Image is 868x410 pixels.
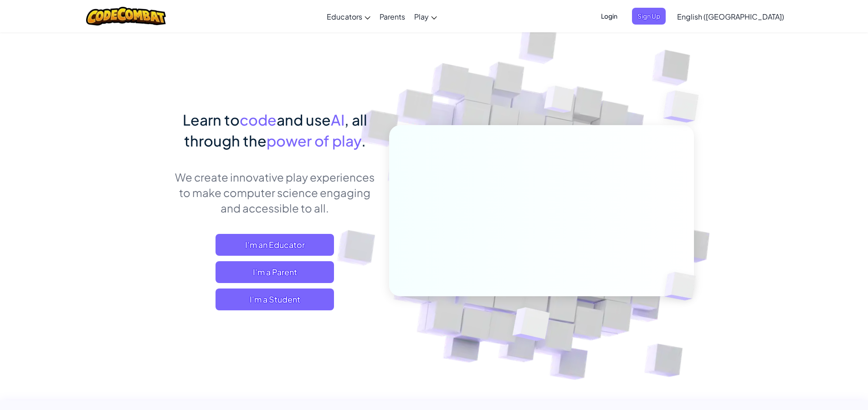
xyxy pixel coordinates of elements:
[410,4,442,29] a: Play
[673,4,789,29] a: English ([GEOGRAPHIC_DATA])
[361,132,366,150] span: .
[277,111,331,129] span: and use
[677,12,784,21] span: English ([GEOGRAPHIC_DATA])
[216,234,334,256] a: I'm an Educator
[327,12,362,21] span: Educators
[216,261,334,283] a: I'm a Parent
[375,4,410,29] a: Parents
[649,253,717,319] img: Overlap cubes
[175,169,375,216] p: We create innovative play experiences to make computer science engaging and accessible to all.
[414,12,429,21] span: Play
[183,111,240,129] span: Learn to
[527,68,592,136] img: Overlap cubes
[322,4,375,29] a: Educators
[331,111,344,129] span: AI
[490,288,571,364] img: Overlap cubes
[645,68,724,145] img: Overlap cubes
[240,111,277,129] span: code
[86,7,166,25] img: CodeCombat logo
[596,8,623,25] button: Login
[632,8,666,25] button: Sign Up
[216,289,334,310] button: I'm a Student
[267,132,361,150] span: power of play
